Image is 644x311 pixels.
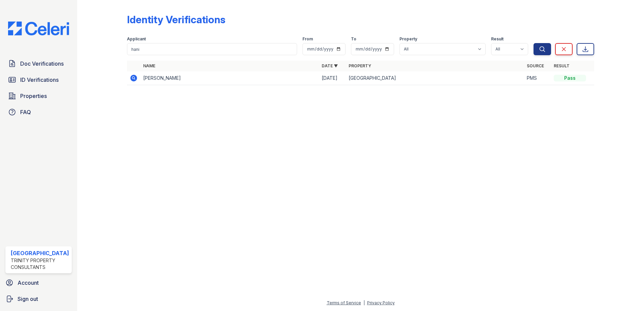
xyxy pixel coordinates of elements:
[5,73,72,87] a: ID Verifications
[18,295,38,303] span: Sign out
[319,71,346,85] td: [DATE]
[3,292,74,306] a: Sign out
[18,279,39,287] span: Account
[554,63,570,68] a: Result
[399,36,417,42] label: Property
[127,36,146,42] label: Applicant
[3,22,74,35] img: CE_Logo_Blue-a8612792a0a2168367f1c8372b55b34899dd931a85d93a1a3d3e32e68fde9ad4.png
[11,249,69,257] div: [GEOGRAPHIC_DATA]
[363,300,365,305] div: |
[524,71,551,85] td: PMS
[11,257,69,271] div: Trinity Property Consultants
[346,71,524,85] td: [GEOGRAPHIC_DATA]
[127,43,297,55] input: Search by name or phone number
[327,300,361,305] a: Terms of Service
[349,63,371,68] a: Property
[143,63,155,68] a: Name
[491,36,504,42] label: Result
[527,63,544,68] a: Source
[5,105,72,119] a: FAQ
[20,108,31,116] span: FAQ
[127,13,225,26] div: Identity Verifications
[20,76,59,84] span: ID Verifications
[5,89,72,103] a: Properties
[351,36,356,42] label: To
[140,71,319,85] td: [PERSON_NAME]
[322,63,338,68] a: Date ▼
[5,57,72,70] a: Doc Verifications
[3,276,74,289] a: Account
[554,75,586,81] div: Pass
[302,36,313,42] label: From
[20,60,64,68] span: Doc Verifications
[367,300,395,305] a: Privacy Policy
[20,92,47,100] span: Properties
